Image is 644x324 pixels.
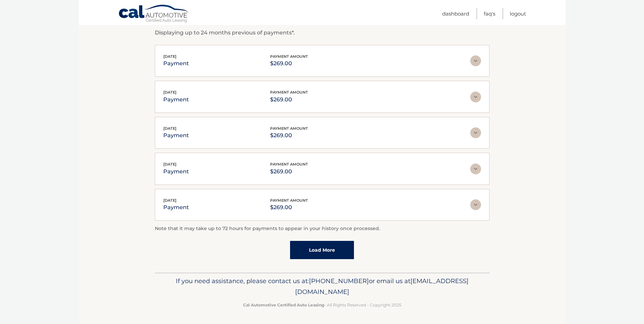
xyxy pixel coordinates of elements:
[243,302,324,307] strong: Cal Automotive Certified Auto Leasing
[270,203,308,212] p: $269.00
[163,167,189,176] p: payment
[270,90,308,95] span: payment amount
[163,162,176,167] span: [DATE]
[155,225,490,233] p: Note that it may take up to 72 hours for payments to appear in your history once processed.
[309,277,369,285] span: [PHONE_NUMBER]
[470,199,481,210] img: accordion-rest.svg
[159,301,485,308] p: - All Rights Reserved - Copyright 2025
[470,127,481,138] img: accordion-rest.svg
[163,198,176,203] span: [DATE]
[163,131,189,140] p: payment
[270,95,308,104] p: $269.00
[163,95,189,104] p: payment
[159,276,485,297] p: If you need assistance, please contact us at: or email us at
[270,131,308,140] p: $269.00
[470,55,481,66] img: accordion-rest.svg
[510,8,526,19] a: Logout
[270,162,308,167] span: payment amount
[470,164,481,174] img: accordion-rest.svg
[163,54,176,59] span: [DATE]
[163,203,189,212] p: payment
[295,277,469,296] span: [EMAIL_ADDRESS][DOMAIN_NAME]
[270,54,308,59] span: payment amount
[163,126,176,131] span: [DATE]
[442,8,469,19] a: Dashboard
[484,8,495,19] a: FAQ's
[270,126,308,131] span: payment amount
[270,167,308,176] p: $269.00
[470,92,481,102] img: accordion-rest.svg
[163,59,189,68] p: payment
[163,90,176,95] span: [DATE]
[118,4,189,24] a: Cal Automotive
[155,29,490,37] p: Displaying up to 24 months previous of payments*.
[270,59,308,68] p: $269.00
[290,241,354,259] a: Load More
[270,198,308,203] span: payment amount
